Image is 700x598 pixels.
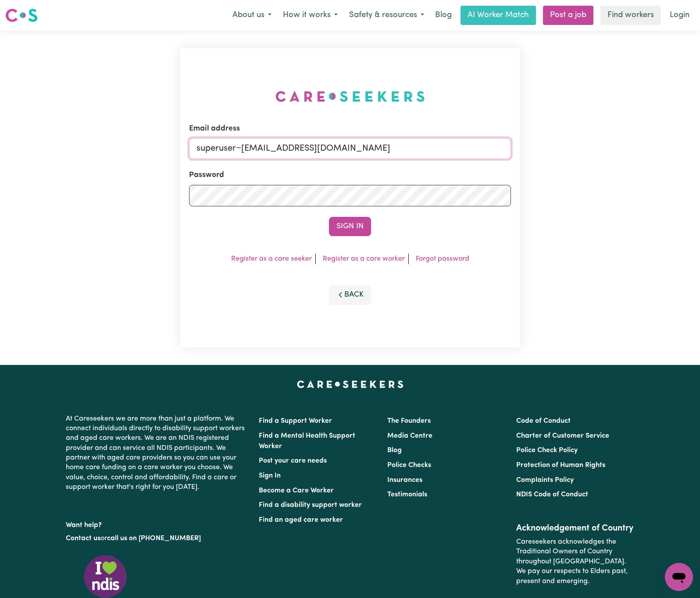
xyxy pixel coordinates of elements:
[5,5,38,25] a: Careseekers logo
[387,462,431,469] a: Police Checks
[259,472,281,479] a: Sign In
[461,6,536,25] a: AI Worker Match
[259,418,332,425] a: Find a Support Worker
[600,6,661,25] a: Find workers
[107,535,201,542] a: call us on [PHONE_NUMBER]
[5,7,38,23] img: Careseekers logo
[259,487,334,494] a: Become a Care Worker
[323,255,405,262] a: Register as a care worker
[259,517,343,524] a: Find an aged care worker
[387,477,422,484] a: Insurances
[543,6,593,25] a: Post a job
[231,255,312,262] a: Register as a care seeker
[387,432,432,439] a: Media Centre
[516,534,634,590] p: Careseekers acknowledges the Traditional Owners of Country throughout [GEOGRAPHIC_DATA]. We pay o...
[189,170,224,181] label: Password
[66,410,248,496] p: At Careseekers we are more than just a platform. We connect individuals directly to disability su...
[227,6,277,25] button: About us
[516,523,634,534] h2: Acknowledgement of Country
[387,491,427,498] a: Testimonials
[189,123,240,134] label: Email address
[664,6,695,25] a: Login
[343,6,430,25] button: Safety & resources
[430,6,457,25] a: Blog
[259,457,327,464] a: Post your care needs
[189,138,511,159] input: Email address
[516,447,578,454] a: Police Check Policy
[516,477,574,484] a: Complaints Policy
[516,418,571,425] a: Code of Conduct
[665,563,693,591] iframe: Button to launch messaging window
[416,255,469,262] a: Forgot password
[66,517,248,530] p: Want help?
[297,381,404,388] a: Careseekers home page
[329,217,371,236] button: Sign In
[259,432,355,450] a: Find a Mental Health Support Worker
[277,6,343,25] button: How it works
[387,447,402,454] a: Blog
[259,502,362,509] a: Find a disability support worker
[66,530,248,547] p: or
[66,535,100,542] a: Contact us
[329,285,371,304] button: Back
[516,462,605,469] a: Protection of Human Rights
[516,491,588,498] a: NDIS Code of Conduct
[387,418,431,425] a: The Founders
[516,432,609,439] a: Charter of Customer Service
